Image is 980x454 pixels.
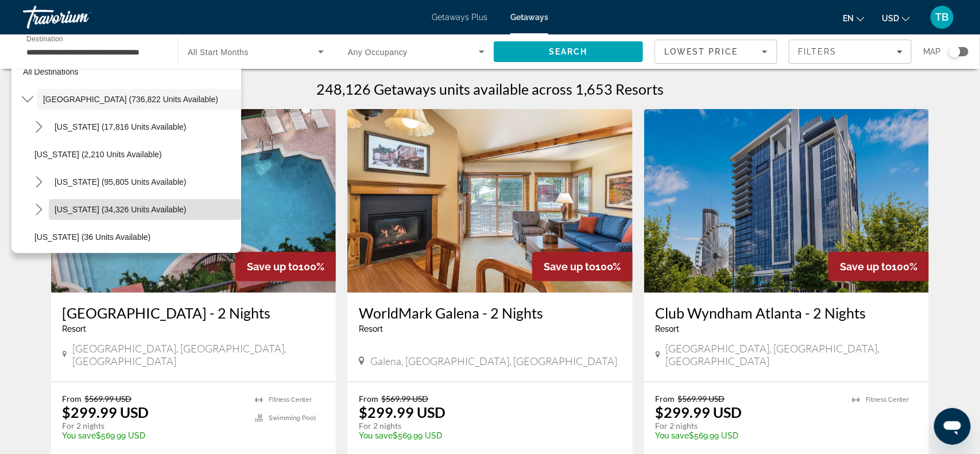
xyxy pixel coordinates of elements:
[381,394,428,403] span: $569.99 USD
[63,431,96,440] span: You save
[644,109,929,293] img: Club Wyndham Atlanta - 2 Nights
[55,122,187,131] span: [US_STATE] (17,816 units available)
[678,394,725,403] span: $569.99 USD
[49,117,241,137] button: Select destination: Arizona (17,816 units available)
[235,252,336,281] div: 100%
[49,172,241,192] button: Select destination: California (95,805 units available)
[866,396,909,403] span: Fitness Center
[26,35,63,42] span: Destination
[49,199,241,220] button: Select destination: Colorado (34,326 units available)
[532,252,633,281] div: 100%
[23,2,138,32] a: Travorium
[927,5,957,29] button: User Menu
[828,252,929,281] div: 100%
[247,261,299,273] span: Save up to
[510,13,548,22] a: Getaways
[843,10,865,26] button: Change language
[843,14,854,23] span: en
[55,205,187,214] span: [US_STATE] (34,326 units available)
[188,48,249,57] span: All Start Months
[664,47,738,56] span: Lowest Price
[55,177,187,187] span: [US_STATE] (95,805 units available)
[29,172,49,192] button: Toggle California (95,805 units available) submenu
[63,324,87,333] span: Resort
[23,67,79,76] span: All destinations
[72,342,324,367] span: [GEOGRAPHIC_DATA], [GEOGRAPHIC_DATA], [GEOGRAPHIC_DATA]
[63,421,244,431] p: For 2 nights
[359,394,378,403] span: From
[789,40,912,64] button: Filters
[17,61,241,82] button: Select destination: All destinations
[549,47,588,56] span: Search
[29,200,49,220] button: Toggle Colorado (34,326 units available) submenu
[11,63,241,253] div: Destination options
[664,45,768,59] mat-select: Sort by
[316,80,664,98] h1: 248,126 Getaways units available across 1,653 Resorts
[85,394,132,403] span: $569.99 USD
[63,431,244,440] p: $569.99 USD
[656,431,841,440] p: $569.99 USD
[656,304,918,321] a: Club Wyndham Atlanta - 2 Nights
[656,421,841,431] p: For 2 nights
[494,41,643,62] button: Search
[798,47,837,56] span: Filters
[269,414,316,422] span: Swimming Pool
[34,232,150,242] span: [US_STATE] (36 units available)
[656,324,680,333] span: Resort
[269,396,312,403] span: Fitness Center
[17,90,37,110] button: Toggle United States (736,822 units available) submenu
[29,144,241,165] button: Select destination: Arkansas (2,210 units available)
[882,14,899,23] span: USD
[656,403,742,421] p: $299.99 USD
[840,261,892,273] span: Save up to
[348,48,408,57] span: Any Occupancy
[359,431,393,440] span: You save
[29,227,241,247] button: Select destination: Connecticut (36 units available)
[544,261,595,273] span: Save up to
[359,324,383,333] span: Resort
[656,394,675,403] span: From
[666,342,918,367] span: [GEOGRAPHIC_DATA], [GEOGRAPHIC_DATA], [GEOGRAPHIC_DATA]
[656,431,690,440] span: You save
[63,403,149,421] p: $299.99 USD
[359,431,610,440] p: $569.99 USD
[63,394,82,403] span: From
[347,109,633,293] img: WorldMark Galena - 2 Nights
[359,421,610,431] p: For 2 nights
[34,150,162,159] span: [US_STATE] (2,210 units available)
[37,89,241,110] button: Select destination: United States (736,822 units available)
[43,95,218,104] span: [GEOGRAPHIC_DATA] (736,822 units available)
[934,408,971,445] iframe: Button to launch messaging window
[936,11,949,23] span: TB
[359,304,621,321] a: WorldMark Galena - 2 Nights
[26,45,163,59] input: Select destination
[63,304,325,321] a: [GEOGRAPHIC_DATA] - 2 Nights
[432,13,487,22] a: Getaways Plus
[923,44,940,60] span: Map
[882,10,910,26] button: Change currency
[359,403,446,421] p: $299.99 USD
[29,117,49,137] button: Toggle Arizona (17,816 units available) submenu
[370,355,617,367] span: Galena, [GEOGRAPHIC_DATA], [GEOGRAPHIC_DATA]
